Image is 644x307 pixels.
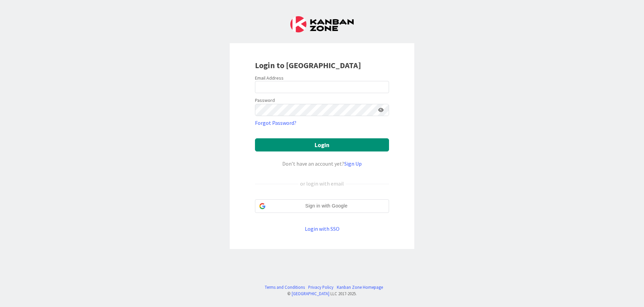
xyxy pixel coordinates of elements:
div: Don’t have an account yet? [255,160,389,168]
b: Login to [GEOGRAPHIC_DATA] [255,60,361,71]
a: Forgot Password? [255,119,296,127]
div: or login with email [298,179,346,188]
div: © LLC 2017- 2025 . [261,290,383,297]
a: Sign Up [344,160,362,167]
a: [GEOGRAPHIC_DATA] [292,291,329,296]
button: Login [255,138,389,151]
a: Kanban Zone Homepage [337,284,383,290]
a: Privacy Policy [308,284,333,290]
span: Sign in with Google [268,202,385,210]
div: Sign in with Google [255,199,389,213]
a: Terms and Conditions [265,284,305,290]
label: Email Address [255,75,284,81]
label: Password [255,97,275,104]
img: Kanban Zone [290,16,354,32]
a: Login with SSO [305,225,340,232]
